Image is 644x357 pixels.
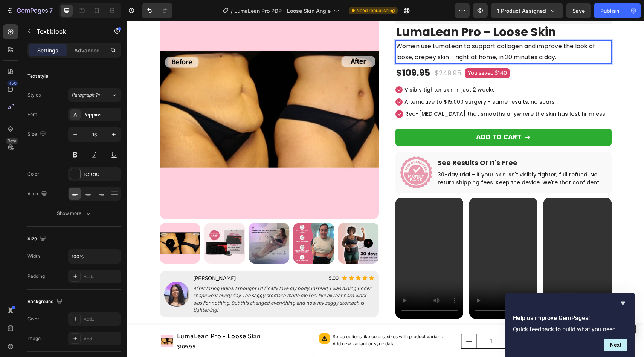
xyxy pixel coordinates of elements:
[57,210,92,217] div: Show more
[49,6,53,15] p: 7
[278,76,428,86] p: Alternative to $15,000 surgery - same results, no scars
[310,136,480,147] div: Rich Text Editor. Editing area: main
[27,189,49,199] div: Align
[231,7,233,15] span: /
[278,88,478,98] p: Red-[MEDICAL_DATA] that smooths anywhere the skin has lost firmness
[7,80,18,86] div: 450
[572,8,585,14] span: Save
[27,92,41,98] div: Styles
[37,27,101,36] p: Text block
[338,47,383,57] pre: You saved $140
[335,313,350,327] button: decrement
[27,335,41,342] div: Image
[27,111,37,118] div: Font
[311,137,479,146] p: See Results Or It's Free
[27,129,47,139] div: Size
[240,320,268,325] span: or
[350,313,379,327] input: quantity
[84,316,119,323] div: Add...
[234,7,331,15] span: LumaLean Pro PDP - Loose Skin Angle
[273,135,305,167] img: Alt Image
[27,316,39,322] div: Color
[84,112,119,118] div: Poppins
[618,299,627,308] button: Hide survey
[66,264,247,293] p: After losing 80lbs, I thought I'd finally love my body. Instead, I was hiding under shapewear eve...
[513,326,627,333] p: Quick feedback to build what you need.
[513,299,627,351] div: Help us improve GemPages!
[202,253,212,262] p: 5.00
[269,176,337,297] video: Video
[127,21,644,357] iframe: Design area
[604,339,627,351] button: Next question
[269,20,484,42] p: Women use LumaLean to support collagen and improve the look of loose, crepey skin - right at home...
[39,218,48,227] button: Carousel Back Arrow
[27,207,121,220] button: Show more
[37,260,63,286] img: gempages_546847090085463264-525a7037-c777-40ef-b9e3-ee41a20d48f6.png
[27,171,39,178] div: Color
[410,310,483,330] button: ADD TO CART
[379,313,394,327] button: increment
[27,297,64,307] div: Background
[72,92,100,98] span: Paragraph 1*
[269,3,485,19] h2: LumaLean Pro - Loose Skin
[342,176,411,297] video: Video
[68,88,121,102] button: Paragraph 1*
[84,273,119,280] div: Add...
[269,107,485,125] button: ADD TO CART
[594,3,626,18] button: Publish
[247,320,268,325] span: sync data
[74,46,100,54] p: Advanced
[277,75,429,86] div: Rich Text Editor. Editing area: main
[206,312,325,326] p: Setup options like colors, sizes with product variant.
[27,73,48,80] div: Text style
[27,273,45,280] div: Padding
[491,3,563,18] button: 1 product assigned
[3,3,56,18] button: 7
[269,19,485,43] div: Rich Text Editor. Editing area: main
[84,336,119,342] div: Add...
[69,250,121,263] input: Auto
[356,7,395,14] span: Need republishing
[6,138,18,144] div: Beta
[206,320,240,325] span: Add new variant
[27,253,40,260] div: Width
[566,3,591,18] button: Save
[269,46,304,58] div: $109.95
[142,3,172,18] div: Undo/Redo
[278,64,368,74] p: Visibly tighter skin in just 2 weeks
[600,7,619,15] div: Publish
[237,218,246,227] button: Carousel Next Arrow
[497,7,546,15] span: 1 product assigned
[84,171,119,178] div: 1C1C1C
[513,314,627,323] h2: Help us improve GemPages!
[27,234,47,244] div: Size
[37,46,58,54] p: Settings
[349,111,394,121] div: ADD TO CART
[426,315,467,326] div: ADD TO CART
[307,47,335,57] div: $249.95
[66,253,109,262] p: [PERSON_NAME]
[311,150,479,165] p: 30-day trial - if your skin isn't visibly tighter, full refund. No return shipping fees. Keep the...
[417,176,485,297] video: Video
